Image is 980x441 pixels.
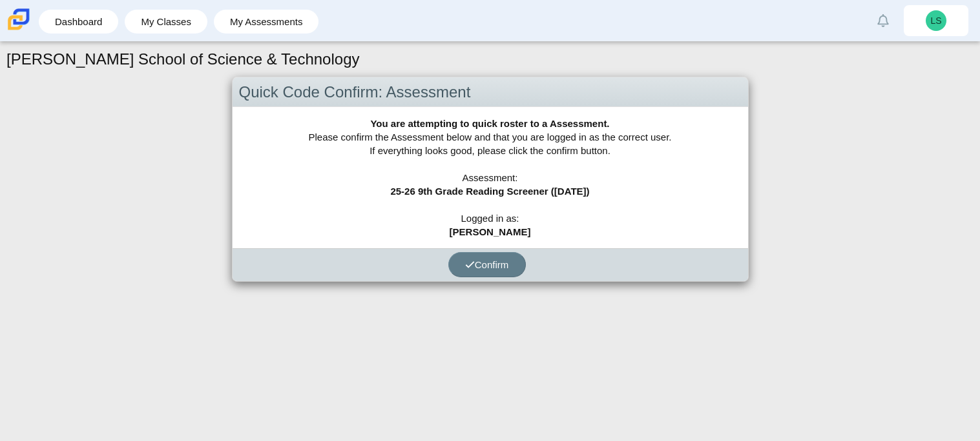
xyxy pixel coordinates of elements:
a: My Assessments [220,10,313,34]
span: Confirm [465,259,509,270]
b: You are attempting to quick roster to a Assessment. [370,118,609,129]
img: Carmen School of Science & Technology [5,6,32,33]
div: Please confirm the Assessment below and that you are logged in as the correct user. If everything... [233,107,748,248]
a: Alerts [869,6,897,35]
button: Confirm [448,252,526,277]
span: LS [930,16,941,25]
b: [PERSON_NAME] [450,226,531,237]
h1: [PERSON_NAME] School of Science & Technology [6,48,360,70]
div: Quick Code Confirm: Assessment [233,77,748,108]
a: Carmen School of Science & Technology [5,24,32,35]
a: LS [904,5,968,36]
a: My Classes [131,10,201,34]
a: Dashboard [45,10,112,34]
b: 25-26 9th Grade Reading Screener ([DATE]) [390,186,589,197]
